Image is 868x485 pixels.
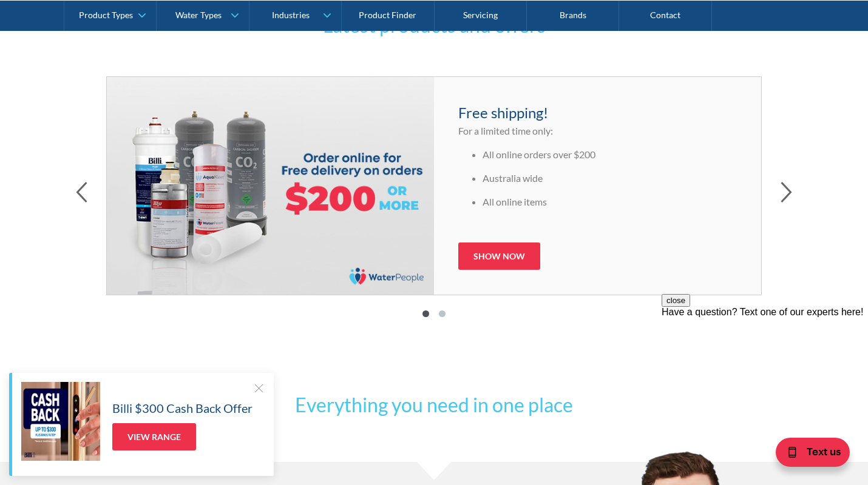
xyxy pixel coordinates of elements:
h4: Free shipping! [458,102,737,124]
a: View Range [112,423,196,450]
div: Product Types [79,10,133,20]
img: Billi $300 Cash Back Offer [21,382,100,461]
h5: Billi $300 Cash Back Offer [112,399,253,417]
li: Australia wide [483,171,737,186]
iframe: podium webchat widget prompt [662,294,868,440]
div: Water Types [175,10,222,20]
li: All online items [483,195,737,209]
p: For a limited time only: [458,124,737,138]
li: All online orders over $200 [483,147,737,162]
iframe: podium webchat widget bubble [747,424,868,485]
h2: Everything you need in one place [258,390,610,420]
a: Show now [458,242,540,270]
img: Free Shipping Over $200 [107,77,434,295]
div: Industries [272,10,310,20]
